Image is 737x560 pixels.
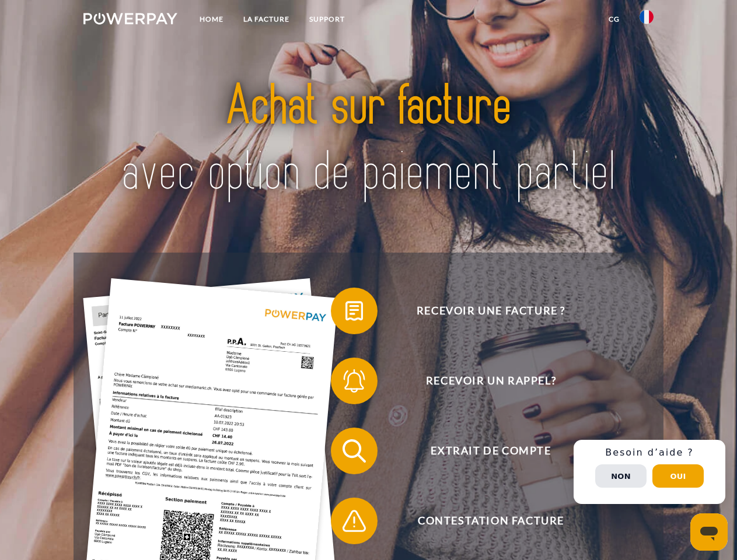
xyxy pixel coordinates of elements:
span: Recevoir un rappel? [348,358,634,404]
span: Contestation Facture [348,498,634,544]
iframe: Bouton de lancement de la fenêtre de messagerie [690,513,728,551]
button: Oui [652,464,704,488]
img: qb_warning.svg [340,506,369,535]
img: title-powerpay_fr.svg [111,56,626,223]
button: Recevoir une facture ? [331,288,634,334]
span: Extrait de compte [348,428,634,474]
a: LA FACTURE [233,9,299,30]
img: fr [640,10,654,24]
a: CG [599,9,630,30]
h3: Besoin d’aide ? [581,447,718,459]
img: qb_bill.svg [340,296,369,325]
button: Extrait de compte [331,428,634,474]
button: Non [595,464,647,488]
a: Support [299,9,355,30]
img: logo-powerpay-white.svg [83,13,177,24]
a: Home [190,9,233,30]
button: Contestation Facture [331,498,634,544]
div: Schnellhilfe [574,440,725,504]
button: Recevoir un rappel? [331,358,634,404]
img: qb_search.svg [340,436,369,466]
span: Recevoir une facture ? [348,288,634,334]
img: qb_bell.svg [340,366,369,395]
